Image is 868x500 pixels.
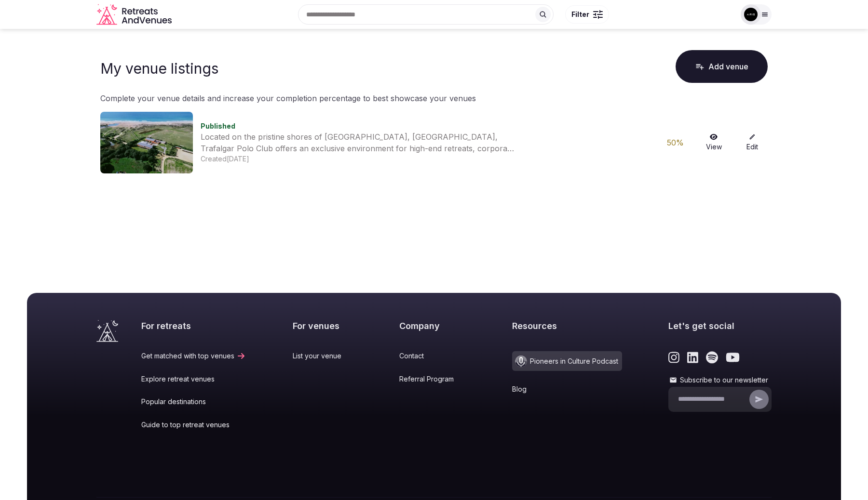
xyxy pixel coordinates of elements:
p: Complete your venue details and increase your completion percentage to best showcase your venues [100,92,768,104]
h2: For retreats [141,320,246,332]
svg: Retreats and Venues company logo [96,4,174,26]
a: Edit [737,133,768,152]
h1: My venue listings [100,60,218,77]
button: Filter [565,5,609,24]
a: List your venue [293,351,353,361]
a: Link to the retreats and venues LinkedIn page [687,351,698,364]
img: Venue cover photo for null [100,112,193,173]
a: Referral Program [399,374,465,384]
a: Blog [512,384,622,394]
h2: Let's get social [668,320,772,332]
h2: Resources [512,320,622,332]
button: Add venue [676,50,768,83]
a: Contact [399,351,465,361]
a: Guide to top retreat venues [141,420,246,430]
h2: For venues [293,320,353,332]
a: Popular destinations [141,397,246,407]
div: Created [DATE] [201,154,652,164]
a: Link to the retreats and venues Instagram page [668,351,679,364]
h2: Company [399,320,465,332]
a: Visit the homepage [96,320,118,342]
a: Link to the retreats and venues Spotify page [706,351,718,364]
img: nachodlc28 [744,8,758,21]
span: Filter [571,10,589,19]
label: Subscribe to our newsletter [668,375,772,385]
a: Explore retreat venues [141,374,246,384]
a: Link to the retreats and venues Youtube page [726,351,740,364]
a: Visit the homepage [96,4,174,26]
span: Published [201,122,235,130]
a: Pioneers in Culture Podcast [512,351,622,371]
a: Get matched with top venues [141,351,246,361]
div: Located on the pristine shores of [GEOGRAPHIC_DATA], [GEOGRAPHIC_DATA], Trafalgar Polo Club offer... [201,131,514,154]
a: View [698,133,729,152]
div: 50 % [660,137,691,148]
